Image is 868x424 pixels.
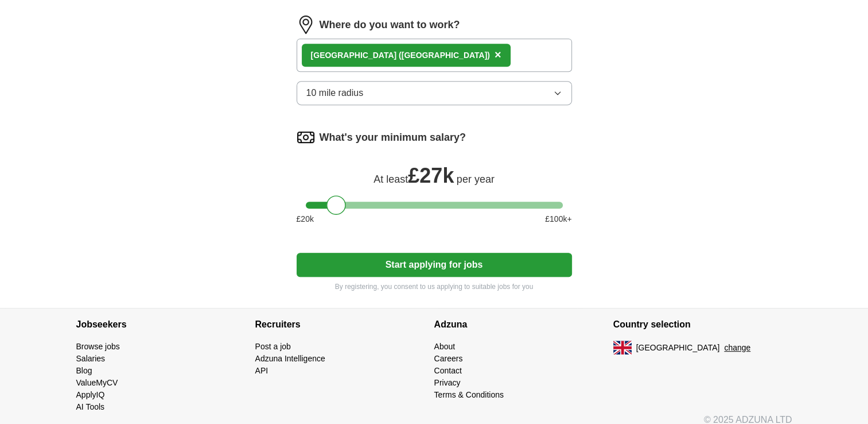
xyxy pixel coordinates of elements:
[311,51,397,60] strong: [GEOGRAPHIC_DATA]
[76,354,106,363] a: Salaries
[636,342,720,354] span: [GEOGRAPHIC_DATA]
[306,86,364,100] span: 10 mile radius
[297,213,314,225] span: £ 20 k
[320,17,460,33] label: Where do you want to work?
[495,47,501,64] button: ×
[434,390,504,399] a: Terms & Conditions
[297,128,315,147] img: salary.png
[297,253,572,277] button: Start applying for jobs
[434,378,461,387] a: Privacy
[724,342,750,354] button: change
[434,354,463,363] a: Careers
[255,354,325,363] a: Adzuna Intelligence
[457,174,495,185] span: per year
[76,342,120,351] a: Browse jobs
[495,48,501,61] span: ×
[255,342,291,351] a: Post a job
[76,390,105,399] a: ApplyIQ
[613,341,632,354] img: UK flag
[76,402,105,411] a: AI Tools
[297,81,572,105] button: 10 mile radius
[255,366,268,375] a: API
[76,378,118,387] a: ValueMyCV
[399,51,490,60] span: ([GEOGRAPHIC_DATA])
[408,164,454,187] span: £ 27k
[373,174,408,185] span: At least
[320,130,466,145] label: What's your minimum salary?
[434,366,462,375] a: Contact
[76,366,92,375] a: Blog
[434,342,456,351] a: About
[545,213,571,225] span: £ 100 k+
[297,282,572,292] p: By registering, you consent to us applying to suitable jobs for you
[613,309,792,341] h4: Country selection
[297,16,315,34] img: location.png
